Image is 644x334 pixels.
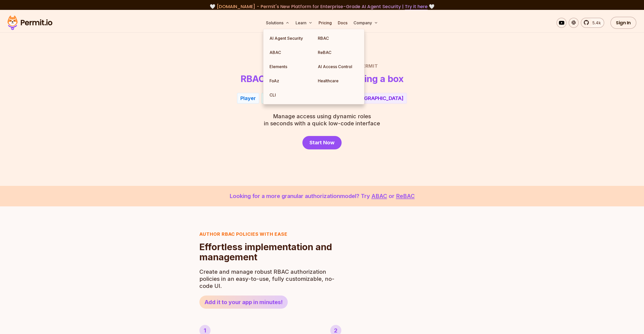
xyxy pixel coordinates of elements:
img: Permit logo [5,14,55,31]
a: Elements [265,60,314,74]
a: ABAC [371,193,387,199]
span: 5.4k [589,20,601,26]
button: Company [351,18,380,28]
a: ReBAC [314,45,362,60]
a: RBAC [314,31,362,45]
a: Docs [336,18,349,28]
div: v 4.0.25 [14,8,25,12]
h2: Effortless implementation and management [199,242,338,262]
a: Start Now [302,136,342,149]
h3: Author RBAC POLICIES with EASE [199,231,338,238]
a: Add it to your app in minutes! [199,296,288,309]
div: Domain: [DOMAIN_NAME] [13,13,56,17]
a: FoAz [265,74,314,88]
img: website_grey.svg [8,13,12,17]
div: Keywords by Traffic [56,30,85,33]
div: From [GEOGRAPHIC_DATA] [338,95,404,102]
a: AI Access Control [314,60,362,74]
h2: Role Based Access Control [145,63,499,70]
button: Learn [294,18,315,28]
a: Sign In [610,17,636,29]
div: Player [240,95,256,102]
img: logo_orange.svg [8,8,12,12]
h1: RBAC now as easy as checking a box [241,74,404,84]
p: Create and manage robust RBAC authorization policies in an easy-to-use, fully customizable, no-co... [199,268,338,289]
a: Try it here [405,3,428,10]
a: 5.4k [581,18,604,28]
span: [DOMAIN_NAME] - Permit's New Platform for Enterprise-Grade AI Agent Security | [217,3,428,10]
div: 🤍 🤍 [12,3,632,10]
div: Domain Overview [19,30,45,33]
span: Manage access using dynamic roles [264,113,380,120]
span: Start Now [309,139,335,146]
img: tab_keywords_by_traffic_grey.svg [50,29,54,33]
p: in seconds with a quick low-code interface [264,113,380,127]
a: ReBAC [396,193,415,199]
a: CLI [265,88,314,102]
button: Solutions [264,18,292,28]
a: Healthcare [314,74,362,88]
p: Looking for a more granular authorization model? Try or [12,192,632,200]
a: Pricing [317,18,334,28]
img: tab_domain_overview_orange.svg [14,29,18,33]
a: AI Agent Security [265,31,314,45]
a: ABAC [265,45,314,60]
